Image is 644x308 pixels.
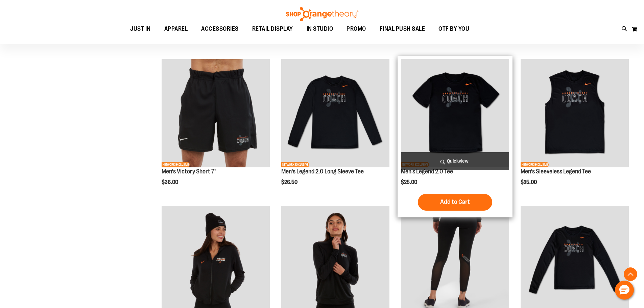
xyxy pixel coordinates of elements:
span: Add to Cart [440,198,470,206]
span: ACCESSORIES [201,21,239,37]
img: OTF Mens Coach FA23 Legend 2.0 LS Tee - Black primary image [281,59,389,167]
a: JUST IN [123,21,158,37]
div: product [158,56,273,203]
span: $36.00 [162,179,179,185]
span: NETWORK EXCLUSIVE [162,162,190,167]
a: Men's Legend 2.0 Long Sleeve Tee [281,168,364,175]
a: FINAL PUSH SALE [373,21,432,37]
img: OTF Mens Coach FA23 Legend 2.0 SS Tee - Black primary image [401,59,509,167]
a: Men's Legend 2.0 Tee [401,168,453,175]
span: RETAIL DISPLAY [252,21,293,37]
a: RETAIL DISPLAY [245,21,300,37]
a: OTF Mens Coach FA23 Legend Sleeveless Tee - Black primary imageNETWORK EXCLUSIVE [521,59,629,168]
a: Men's Victory Short 7" [162,168,216,175]
span: OTF BY YOU [438,21,469,37]
span: $25.00 [401,179,418,185]
div: product [278,56,393,203]
a: OTF Mens Coach FA23 Legend 2.0 SS Tee - Black primary imageNETWORK EXCLUSIVE [401,59,509,168]
img: Shop Orangetheory [285,7,359,21]
a: OTF Mens Coach FA23 Victory Short - Black primary imageNETWORK EXCLUSIVE [162,59,270,168]
img: OTF Mens Coach FA23 Legend Sleeveless Tee - Black primary image [521,59,629,167]
span: NETWORK EXCLUSIVE [281,162,309,167]
a: OTF Mens Coach FA23 Legend 2.0 LS Tee - Black primary imageNETWORK EXCLUSIVE [281,59,389,168]
span: APPAREL [164,21,188,37]
span: $26.50 [281,179,299,185]
a: Quickview [401,152,509,170]
button: Hello, have a question? Let’s chat. [615,281,634,300]
div: product [398,56,512,217]
button: Add to Cart [418,194,492,211]
span: IN STUDIO [307,21,333,37]
a: APPAREL [158,21,195,37]
button: Back To Top [624,267,637,281]
a: ACCESSORIES [194,21,245,37]
a: IN STUDIO [300,21,340,37]
span: NETWORK EXCLUSIVE [521,162,549,167]
img: OTF Mens Coach FA23 Victory Short - Black primary image [162,59,270,167]
a: OTF BY YOU [432,21,476,37]
span: $25.00 [521,179,538,185]
div: product [517,56,632,203]
a: PROMO [340,21,373,37]
a: Men's Sleeveless Legend Tee [521,168,591,175]
span: FINAL PUSH SALE [380,21,425,37]
span: PROMO [347,21,366,37]
span: JUST IN [130,21,151,37]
